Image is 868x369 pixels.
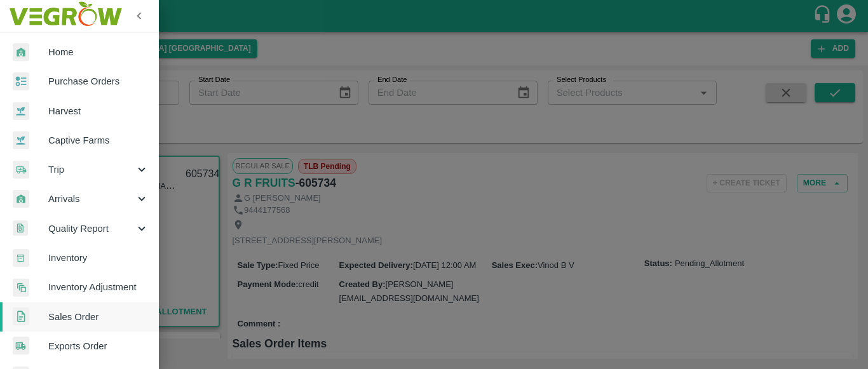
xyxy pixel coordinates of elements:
[48,339,149,353] span: Exports Order
[48,192,135,206] span: Arrivals
[13,43,29,62] img: whArrival
[48,310,149,324] span: Sales Order
[13,337,29,355] img: shipments
[13,131,29,150] img: harvest
[13,278,29,297] img: inventory
[48,251,149,265] span: Inventory
[48,74,149,88] span: Purchase Orders
[48,163,135,177] span: Trip
[13,161,29,179] img: delivery
[13,249,29,267] img: whInventory
[48,104,149,118] span: Harvest
[13,102,29,121] img: harvest
[13,220,28,236] img: qualityReport
[48,280,149,294] span: Inventory Adjustment
[13,72,29,91] img: reciept
[48,133,149,147] span: Captive Farms
[48,45,149,59] span: Home
[48,222,135,236] span: Quality Report
[13,307,29,326] img: sales
[13,190,29,208] img: whArrival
